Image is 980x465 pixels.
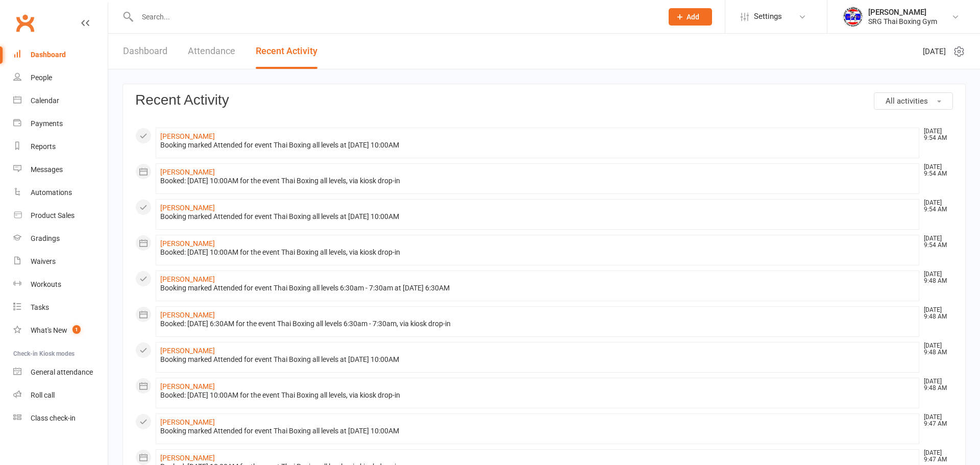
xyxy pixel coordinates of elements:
span: Settings [754,5,782,28]
div: Booked: [DATE] 10:00AM for the event Thai Boxing all levels, via kiosk drop-in [160,248,915,257]
a: [PERSON_NAME] [160,418,215,426]
time: [DATE] 9:48 AM [919,342,952,356]
a: Dashboard [123,34,167,69]
a: Payments [13,112,108,135]
a: People [13,66,108,89]
a: Recent Activity [256,34,317,69]
span: 1 [72,325,81,334]
time: [DATE] 9:54 AM [919,200,952,213]
img: thumb_image1718682644.png [843,7,863,27]
div: Workouts [31,280,61,288]
a: Waivers [13,250,108,273]
a: [PERSON_NAME] [160,132,215,140]
div: Reports [31,142,56,151]
a: Product Sales [13,204,108,227]
a: Automations [13,181,108,204]
div: Booked: [DATE] 6:30AM for the event Thai Boxing all levels 6:30am - 7:30am, via kiosk drop-in [160,320,915,328]
a: Class kiosk mode [13,407,108,430]
time: [DATE] 9:54 AM [919,235,952,249]
a: Reports [13,135,108,158]
a: What's New1 [13,319,108,342]
time: [DATE] 9:54 AM [919,164,952,177]
div: Booking marked Attended for event Thai Boxing all levels at [DATE] 10:00AM [160,141,915,150]
div: People [31,74,52,82]
div: Product Sales [31,211,75,219]
span: [DATE] [923,45,946,58]
a: Roll call [13,384,108,407]
time: [DATE] 9:47 AM [919,450,952,463]
button: All activities [874,92,953,110]
div: Calendar [31,96,59,105]
div: Booking marked Attended for event Thai Boxing all levels 6:30am - 7:30am at [DATE] 6:30AM [160,284,915,292]
div: Booking marked Attended for event Thai Boxing all levels at [DATE] 10:00AM [160,212,915,221]
div: Booked: [DATE] 10:00AM for the event Thai Boxing all levels, via kiosk drop-in [160,391,915,400]
span: All activities [886,96,928,106]
a: General attendance kiosk mode [13,361,108,384]
time: [DATE] 9:48 AM [919,307,952,320]
time: [DATE] 9:54 AM [919,128,952,141]
div: SRG Thai Boxing Gym [868,17,937,26]
a: [PERSON_NAME] [160,204,215,212]
button: Add [669,8,712,26]
a: Attendance [188,34,235,69]
div: [PERSON_NAME] [868,8,937,17]
time: [DATE] 9:47 AM [919,414,952,427]
div: Booked: [DATE] 10:00AM for the event Thai Boxing all levels, via kiosk drop-in [160,177,915,185]
div: Class check-in [31,414,76,422]
a: [PERSON_NAME] [160,239,215,248]
div: Roll call [31,391,55,399]
a: Clubworx [12,10,38,36]
div: Booking marked Attended for event Thai Boxing all levels at [DATE] 10:00AM [160,427,915,435]
a: [PERSON_NAME] [160,454,215,462]
div: Automations [31,188,72,197]
div: Tasks [31,303,49,311]
div: Messages [31,165,63,174]
a: Gradings [13,227,108,250]
a: [PERSON_NAME] [160,311,215,319]
div: Booking marked Attended for event Thai Boxing all levels at [DATE] 10:00AM [160,355,915,364]
a: Tasks [13,296,108,319]
h3: Recent Activity [135,92,953,108]
div: Waivers [31,257,56,265]
a: Calendar [13,89,108,112]
a: [PERSON_NAME] [160,347,215,355]
div: General attendance [31,368,93,376]
div: Payments [31,119,63,128]
time: [DATE] 9:48 AM [919,271,952,284]
input: Search... [134,10,655,24]
a: Workouts [13,273,108,296]
a: [PERSON_NAME] [160,382,215,390]
div: Dashboard [31,51,66,59]
time: [DATE] 9:48 AM [919,378,952,391]
a: [PERSON_NAME] [160,168,215,176]
a: Dashboard [13,43,108,66]
a: Messages [13,158,108,181]
div: Gradings [31,234,60,242]
span: Add [687,13,699,21]
div: What's New [31,326,67,334]
a: [PERSON_NAME] [160,275,215,283]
